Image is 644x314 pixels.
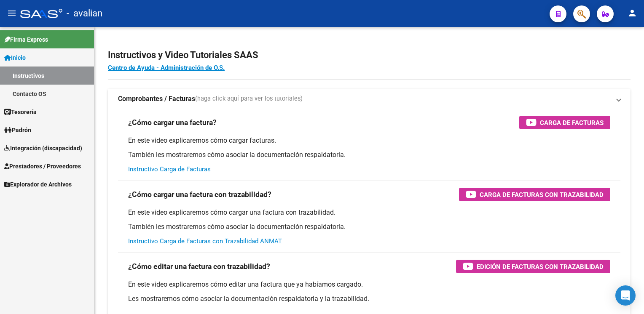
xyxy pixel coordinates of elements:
span: Firma Express [4,35,48,44]
span: Carga de Facturas [540,117,604,128]
a: Instructivo Carga de Facturas [128,165,211,173]
p: En este video explicaremos cómo editar una factura que ya habíamos cargado. [128,280,610,289]
div: Open Intercom Messenger [615,285,636,306]
button: Carga de Facturas [519,116,610,129]
h2: Instructivos y Video Tutoriales SAAS [108,47,631,63]
span: Integración (discapacidad) [4,144,82,153]
h3: ¿Cómo cargar una factura con trazabilidad? [128,189,271,200]
p: En este video explicaremos cómo cargar una factura con trazabilidad. [128,208,610,217]
span: Inicio [4,53,26,62]
a: Centro de Ayuda - Administración de O.S. [108,64,225,72]
h3: ¿Cómo editar una factura con trazabilidad? [128,261,270,272]
span: Carga de Facturas con Trazabilidad [480,189,604,200]
mat-expansion-panel-header: Comprobantes / Facturas(haga click aquí para ver los tutoriales) [108,89,631,109]
a: Instructivo Carga de Facturas con Trazabilidad ANMAT [128,237,282,245]
mat-icon: person [627,8,637,18]
p: En este video explicaremos cómo cargar facturas. [128,136,610,145]
strong: Comprobantes / Facturas [118,94,195,104]
span: Edición de Facturas con Trazabilidad [477,261,604,272]
span: - avalian [67,4,102,23]
span: Padrón [4,125,31,135]
span: Prestadores / Proveedores [4,162,81,171]
span: (haga click aquí para ver los tutoriales) [195,94,303,104]
mat-icon: menu [7,8,17,18]
p: Les mostraremos cómo asociar la documentación respaldatoria y la trazabilidad. [128,294,610,303]
span: Tesorería [4,107,37,117]
p: También les mostraremos cómo asociar la documentación respaldatoria. [128,222,610,232]
h3: ¿Cómo cargar una factura? [128,117,217,128]
button: Carga de Facturas con Trazabilidad [459,188,610,201]
button: Edición de Facturas con Trazabilidad [456,260,610,273]
p: También les mostraremos cómo asociar la documentación respaldatoria. [128,150,610,160]
span: Explorador de Archivos [4,180,72,189]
